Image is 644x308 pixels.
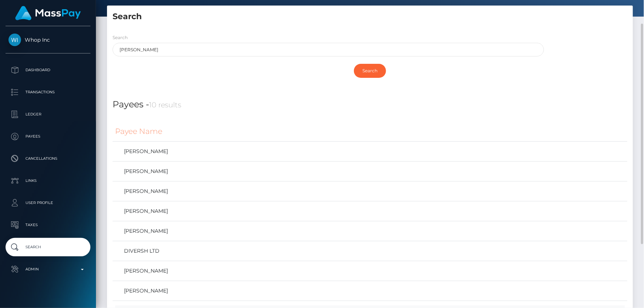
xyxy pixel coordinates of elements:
[8,242,87,253] p: Search
[6,127,90,146] a: Payees
[15,6,81,20] img: MassPay Logo
[8,219,87,231] p: Taxes
[8,34,21,46] img: Whop Inc
[6,260,90,278] a: Admin
[6,61,90,79] a: Dashboard
[6,37,90,43] span: Whop Inc
[149,100,181,109] small: 10 results
[6,149,90,168] a: Cancellations
[113,121,627,142] th: Payee Name
[115,186,625,197] a: [PERSON_NAME]
[8,264,87,275] p: Admin
[6,238,90,256] a: Search
[8,175,87,186] p: Links
[6,216,90,234] a: Taxes
[8,197,87,208] p: User Profile
[113,11,627,23] h5: Search
[8,87,87,98] p: Transactions
[115,206,625,217] a: [PERSON_NAME]
[6,83,90,101] a: Transactions
[115,166,625,177] a: [PERSON_NAME]
[8,153,87,164] p: Cancellations
[115,226,625,236] a: [PERSON_NAME]
[115,266,625,276] a: [PERSON_NAME]
[8,109,87,120] p: Ledger
[115,246,625,256] a: DIVERSH LTD
[115,146,625,157] a: [PERSON_NAME]
[8,65,87,76] p: Dashboard
[354,64,386,78] input: Search
[115,285,625,296] a: [PERSON_NAME]
[113,43,544,56] input: Enter search term
[113,34,128,41] label: Search
[6,172,90,190] a: Links
[8,131,87,142] p: Payees
[6,105,90,124] a: Ledger
[113,98,627,111] h4: Payees -
[6,194,90,212] a: User Profile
